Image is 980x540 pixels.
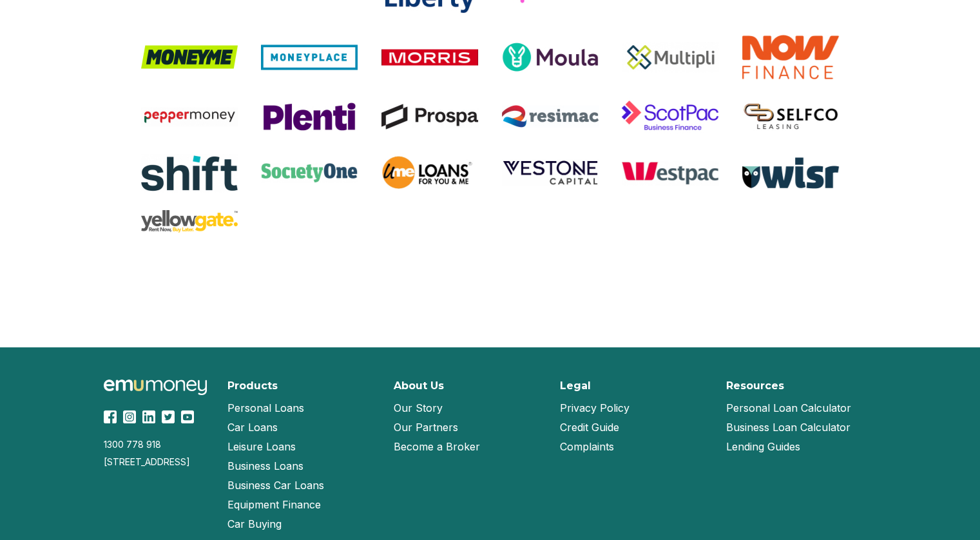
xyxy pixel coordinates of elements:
[104,456,212,467] div: [STREET_ADDRESS]
[394,398,443,418] a: Our Story
[162,410,175,423] img: Twitter
[726,380,784,392] h2: Resources
[227,398,304,418] a: Personal Loans
[502,159,599,187] img: Vestone
[742,102,839,131] img: Selfco
[726,398,851,418] a: Personal Loan Calculator
[502,105,599,128] img: Resimac
[502,42,599,72] img: Moula
[394,437,480,456] a: Become a Broker
[261,163,358,182] img: SocietyOne
[560,437,614,456] a: Complaints
[261,101,358,131] img: Plenti
[381,153,478,192] img: UME Loans
[560,418,619,437] a: Credit Guide
[394,418,458,437] a: Our Partners
[742,35,839,79] img: Now Finance
[227,514,282,534] a: Car Buying
[227,380,278,392] h2: Products
[622,97,718,135] img: ScotPac
[142,410,155,423] img: LinkedIn
[227,437,296,456] a: Leisure Loans
[227,456,303,476] a: Business Loans
[381,104,478,130] img: Prospa
[227,418,278,437] a: Car Loans
[560,398,629,418] a: Privacy Policy
[394,380,444,392] h2: About Us
[141,45,238,69] img: MoneyMe
[123,410,136,423] img: Instagram
[141,107,238,126] img: Pepper Money
[560,380,591,392] h2: Legal
[104,380,207,396] img: Emu Money
[261,44,358,70] img: MoneyPlace
[181,410,194,423] img: YouTube
[726,418,850,437] a: Business Loan Calculator
[622,161,718,185] img: Westpac
[381,49,478,66] img: Morris Finance
[141,210,238,233] img: Yellow Gate
[622,42,718,72] img: Multipli
[104,410,117,423] img: Facebook
[742,157,839,189] img: Wisr
[227,476,324,495] a: Business Car Loans
[141,154,238,192] img: Shift
[726,437,800,456] a: Lending Guides
[227,495,321,514] a: Equipment Finance
[104,439,212,450] div: 1300 778 918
